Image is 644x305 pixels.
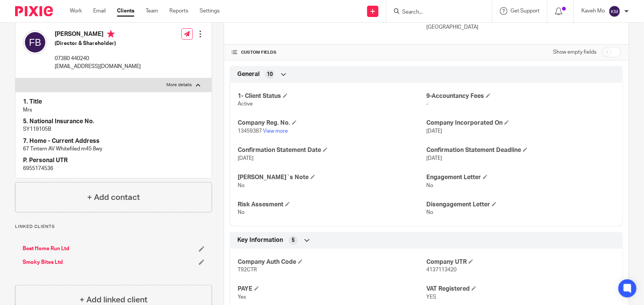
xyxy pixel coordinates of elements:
h4: Company UTR [426,258,615,266]
a: Smoky Bites Ltd [23,259,63,266]
input: Search [401,9,469,16]
p: Mrs [23,106,204,114]
a: View more [263,129,288,134]
span: - [426,101,428,107]
span: No [426,183,433,188]
a: Settings [200,7,220,15]
p: More details [167,82,192,88]
img: svg%3E [23,30,47,54]
span: Get Support [510,8,539,14]
p: Linked clients [15,224,212,230]
h4: Disengagement Letter [426,201,615,209]
span: Active [238,101,253,107]
span: 4137113420 [426,267,456,272]
h4: [PERSON_NAME] [55,30,141,40]
span: [DATE] [238,156,254,161]
label: Show empty fields [553,48,596,56]
h4: [PERSON_NAME]`s Note [238,173,426,181]
h4: 9-Accountancy Fees [426,92,615,100]
img: svg%3E [609,5,621,17]
p: 67 Tintern AV Whitefiled m45 8wy [23,145,204,153]
p: 6955174536 [23,165,204,172]
h4: 5. National Insurance No. [23,118,204,125]
h4: Company Auth Code [238,258,426,266]
p: [EMAIL_ADDRESS][DOMAIN_NAME] [55,63,141,70]
p: Kaveh Mo [581,7,605,15]
h4: PAYE [238,285,426,293]
span: No [238,210,244,215]
span: No [426,210,433,215]
h4: 1- Client Status [238,92,426,100]
a: Work [70,7,82,15]
h4: P. Personal UTR [23,156,204,164]
h4: 7. Home - Current Address [23,137,204,145]
span: Key Information [237,236,283,244]
h4: CUSTOM FIELDS [232,50,426,56]
h4: Confirmation Statement Deadline [426,146,615,154]
a: Team [146,7,158,15]
span: Yes [238,294,246,300]
p: SY119105B [23,125,204,133]
span: No [238,183,244,188]
span: General [237,70,260,78]
a: Clients [117,7,134,15]
h4: VAT Registered [426,285,615,293]
h4: Engagement Letter [426,173,615,181]
i: Primary [107,30,115,38]
h5: (Director & Shareholder) [55,40,141,47]
img: Pixie [15,6,53,16]
h4: + Add contact [87,192,140,203]
span: [DATE] [426,129,442,134]
a: Email [93,7,106,15]
span: 13459387 [238,129,262,134]
span: YES [426,294,436,300]
h4: Confirmation Statement Date [238,146,426,154]
span: [DATE] [426,156,442,161]
h4: Company Incorporated On [426,119,615,127]
h4: 1. Title [23,98,204,106]
h4: Company Reg. No. [238,119,426,127]
h4: Risk Assesment [238,201,426,209]
span: 5 [292,237,295,244]
a: Reports [169,7,188,15]
a: Best Home Run Ltd [23,245,69,252]
p: 07380 440240 [55,55,141,62]
span: 10 [267,71,273,78]
span: T92CTR [238,267,257,272]
p: [GEOGRAPHIC_DATA] [426,23,621,31]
